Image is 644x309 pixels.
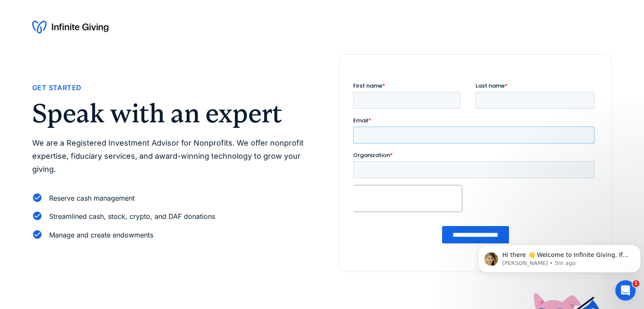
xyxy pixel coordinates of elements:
p: We are a Registered Investment Advisor for Nonprofits. We offer nonprofit expertise, fiduciary se... [32,137,305,176]
iframe: Intercom notifications message [475,227,644,286]
h2: Speak with an expert [32,100,305,127]
div: Get Started [32,82,81,94]
iframe: Form 0 [353,82,598,258]
div: Streamlined cash, stock, crypto, and DAF donations [49,211,215,222]
div: Reserve cash management [49,193,135,204]
iframe: Intercom live chat [615,280,636,301]
div: Manage and create endowments [49,229,153,241]
span: 1 [633,280,639,287]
